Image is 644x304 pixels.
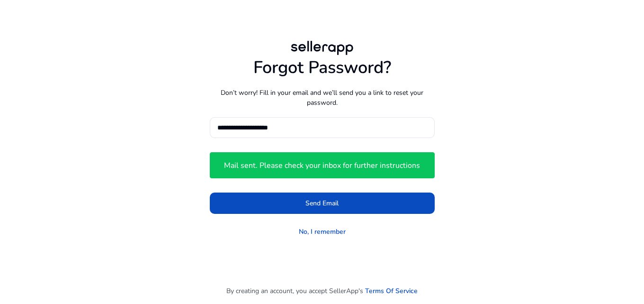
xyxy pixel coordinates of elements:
a: Terms Of Service [365,286,418,296]
h1: Forgot Password? [210,57,435,78]
button: Send Email [210,193,435,214]
span: Send Email [305,198,339,208]
h4: Mail sent. Please check your inbox for further instructions [224,161,420,170]
a: No, I remember [299,227,346,237]
p: Don’t worry! Fill in your email and we’ll send you a link to reset your password. [210,88,435,108]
